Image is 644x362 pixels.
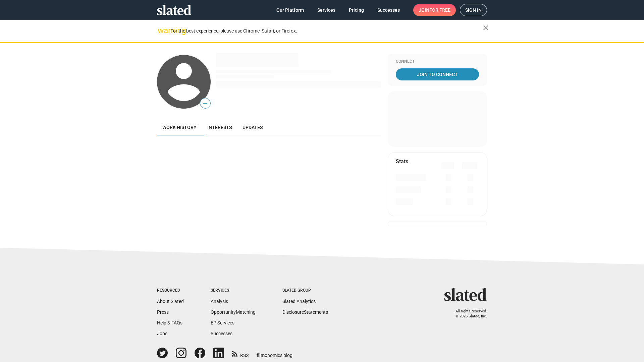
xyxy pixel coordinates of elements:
span: for free [429,4,450,16]
a: Join To Connect [396,68,479,80]
a: Jobs [157,331,167,336]
a: About Slated [157,299,184,304]
a: OpportunityMatching [211,309,256,315]
div: Connect [396,59,479,64]
a: Slated Analytics [282,299,316,304]
div: Resources [157,288,184,293]
a: Analysis [211,299,228,304]
span: Sign in [465,4,482,16]
a: Updates [237,119,268,135]
a: Help & FAQs [157,320,182,325]
a: Joinfor free [413,4,456,16]
span: Services [317,4,335,16]
a: Successes [372,4,405,16]
a: DisclosureStatements [282,309,328,315]
div: Services [211,288,256,293]
mat-card-title: Stats [396,158,408,165]
span: film [257,353,265,358]
span: Pricing [349,4,364,16]
a: Pricing [343,4,369,16]
span: Our Platform [276,4,304,16]
span: Work history [162,125,197,130]
a: RSS [232,348,249,359]
a: Successes [211,331,232,336]
span: — [200,99,210,108]
a: Services [312,4,341,16]
div: For the best experience, please use Chrome, Safari, or Firefox. [170,26,483,36]
a: Sign in [460,4,487,16]
p: All rights reserved. © 2025 Slated, Inc. [448,309,487,319]
a: Interests [202,119,237,135]
span: Interests [207,125,232,130]
a: Press [157,309,169,315]
span: Successes [377,4,400,16]
div: Slated Group [282,288,328,293]
span: Join [419,4,450,16]
a: EP Services [211,320,234,325]
span: Updates [243,125,263,130]
a: Our Platform [271,4,309,16]
span: Join To Connect [397,68,478,80]
mat-icon: warning [158,26,166,35]
a: filmonomics blog [257,347,292,359]
mat-icon: close [482,24,490,32]
a: Work history [157,119,202,135]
